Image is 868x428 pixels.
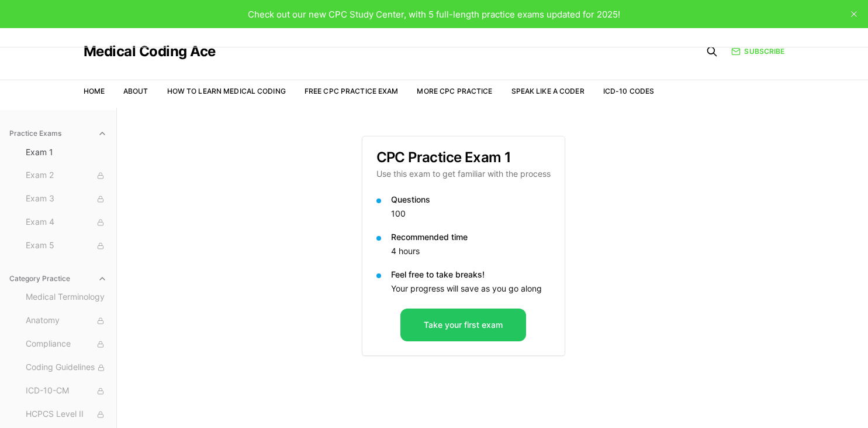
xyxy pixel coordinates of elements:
[26,314,107,327] span: Anatomy
[26,385,107,398] span: ICD-10-CM
[26,193,107,206] span: Exam 3
[26,216,107,229] span: Exam 4
[21,311,112,330] button: Anatomy
[21,143,112,162] button: Exam 1
[26,408,107,421] span: HCPCS Level II
[84,44,216,59] a: Medical Coding Ace
[26,146,107,158] span: Exam 1
[391,194,551,206] p: Questions
[376,150,551,165] h3: CPC Practice Exam 1
[400,309,526,341] button: Take your first exam
[305,87,399,95] a: Free CPC Practice Exam
[5,269,112,288] button: Category Practice
[511,87,585,95] a: Speak Like a Coder
[167,87,286,95] a: How to Learn Medical Coding
[26,338,107,351] span: Compliance
[21,213,112,232] button: Exam 4
[21,382,112,400] button: ICD-10-CM
[21,405,112,424] button: HCPCS Level II
[123,87,148,95] a: About
[21,166,112,185] button: Exam 2
[603,87,654,95] a: ICD-10 Codes
[21,358,112,377] button: Coding Guidelines
[391,231,551,243] p: Recommended time
[417,87,492,95] a: More CPC Practice
[376,168,551,180] p: Use this exam to get familiar with the process
[391,245,551,257] p: 4 hours
[26,169,107,182] span: Exam 2
[21,237,112,255] button: Exam 5
[391,269,551,280] p: Feel free to take breaks!
[21,190,112,208] button: Exam 3
[248,9,620,20] span: Check out our new CPC Study Center, with 5 full-length practice exams updated for 2025!
[26,291,107,304] span: Medical Terminology
[21,335,112,354] button: Compliance
[21,288,112,307] button: Medical Terminology
[26,361,107,374] span: Coding Guidelines
[5,124,112,143] button: Practice Exams
[845,5,863,23] button: close
[84,87,105,95] a: Home
[26,239,107,252] span: Exam 5
[391,208,551,220] p: 100
[731,46,784,57] a: Subscribe
[391,283,551,295] p: Your progress will save as you go along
